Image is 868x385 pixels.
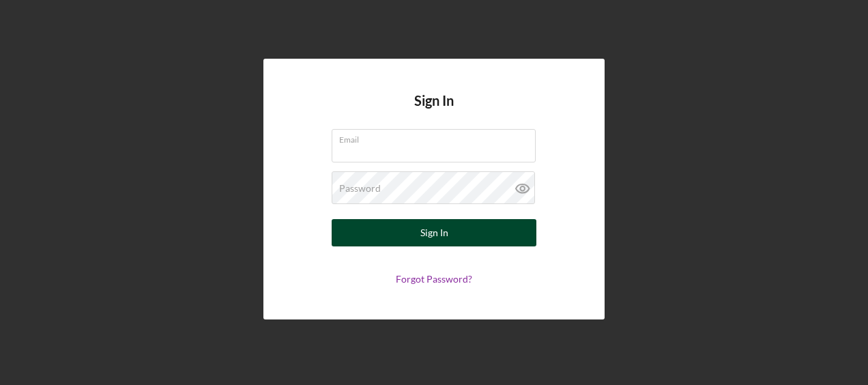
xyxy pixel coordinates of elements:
button: Sign In [332,219,536,246]
a: Forgot Password? [396,273,472,285]
div: Sign In [420,219,448,246]
label: Password [339,183,381,194]
h4: Sign In [414,93,454,129]
label: Email [339,130,536,145]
